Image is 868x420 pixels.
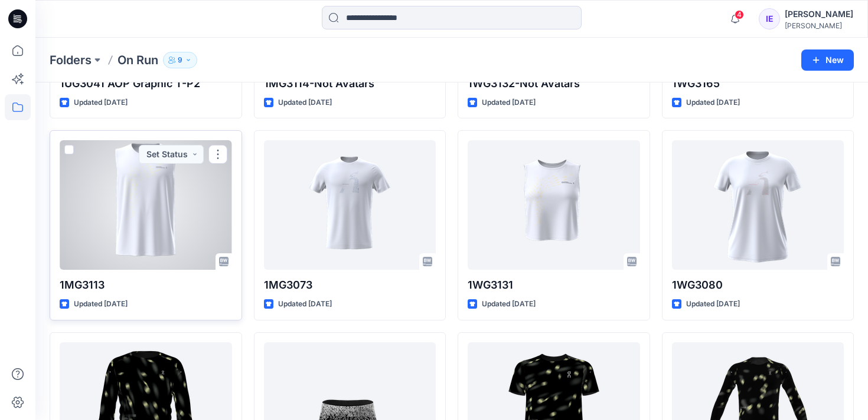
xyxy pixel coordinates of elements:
[50,52,92,68] a: Folders
[163,52,197,68] button: 9
[60,140,232,270] a: 1MG3113
[759,8,780,29] div: IE
[118,52,158,68] p: On Run
[672,277,844,293] p: 1WG3080
[785,21,853,30] div: [PERSON_NAME]
[468,75,640,92] p: 1WG3132-Not Avatars
[735,10,744,19] span: 4
[264,140,436,270] a: 1MG3073
[60,75,232,92] p: 1UG3041 AOP Graphic T-P2
[74,97,128,109] p: Updated [DATE]
[482,97,536,109] p: Updated [DATE]
[278,97,332,109] p: Updated [DATE]
[264,277,436,293] p: 1MG3073
[468,140,640,270] a: 1WG3131
[686,298,740,310] p: Updated [DATE]
[74,298,128,310] p: Updated [DATE]
[264,75,436,92] p: 1MG3114-Not Avatars
[482,298,536,310] p: Updated [DATE]
[178,54,182,67] p: 9
[468,277,640,293] p: 1WG3131
[60,277,232,293] p: 1MG3113
[686,97,740,109] p: Updated [DATE]
[672,140,844,270] a: 1WG3080
[278,298,332,310] p: Updated [DATE]
[672,75,844,92] p: 1WG3165
[785,7,853,21] div: [PERSON_NAME]
[801,49,854,71] button: New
